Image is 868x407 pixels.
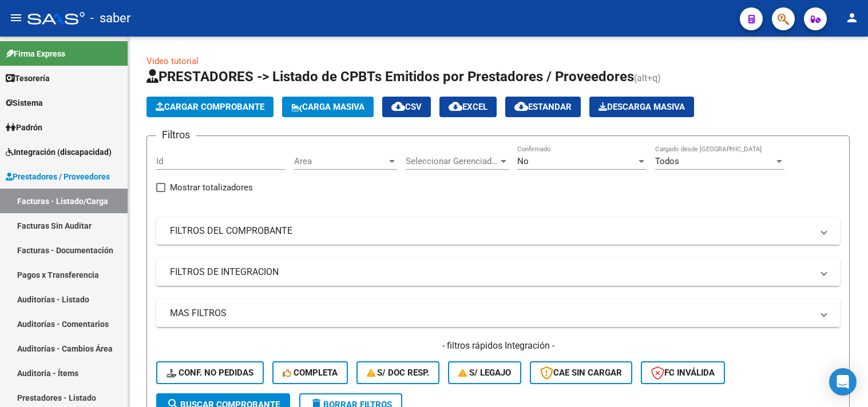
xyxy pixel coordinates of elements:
[514,99,528,113] mat-icon: cloud_download
[6,170,110,183] span: Prestadores / Proveedores
[146,56,199,66] a: Video tutorial
[291,102,364,112] span: Carga Masiva
[514,102,572,112] span: Estandar
[272,361,348,384] button: Completa
[9,11,23,25] mat-icon: menu
[156,361,264,384] button: Conf. no pedidas
[458,368,511,378] span: S/ legajo
[599,102,685,112] span: Descarga Masiva
[170,307,812,320] mat-panel-title: MAS FILTROS
[156,102,264,112] span: Cargar Comprobante
[282,97,374,117] button: Carga Masiva
[439,97,497,117] button: EXCEL
[146,97,274,117] button: Cargar Comprobante
[283,368,338,378] span: Completa
[170,225,812,237] mat-panel-title: FILTROS DEL COMPROBANTE
[845,11,859,25] mat-icon: person
[167,368,253,378] span: Conf. no pedidas
[6,97,43,109] span: Sistema
[294,156,387,166] span: Area
[634,73,661,83] span: (alt+q)
[156,217,840,245] mat-expansion-panel-header: FILTROS DEL COMPROBANTE
[146,69,634,85] span: PRESTADORES -> Listado de CPBTs Emitidos por Prestadores / Proveedores
[589,97,694,117] app-download-masive: Descarga masiva de comprobantes (adjuntos)
[406,156,498,166] span: Seleccionar Gerenciador
[651,368,715,378] span: FC Inválida
[356,361,440,384] button: S/ Doc Resp.
[589,97,694,117] button: Descarga Masiva
[505,97,581,117] button: Estandar
[530,361,632,384] button: CAE SIN CARGAR
[367,368,430,378] span: S/ Doc Resp.
[391,99,405,113] mat-icon: cloud_download
[156,127,196,143] h3: Filtros
[6,72,50,85] span: Tesorería
[449,99,462,113] mat-icon: cloud_download
[6,47,65,60] span: Firma Express
[156,300,840,327] mat-expansion-panel-header: MAS FILTROS
[540,368,622,378] span: CAE SIN CARGAR
[641,361,725,384] button: FC Inválida
[90,6,130,31] span: - saber
[449,102,487,112] span: EXCEL
[655,156,679,166] span: Todos
[170,181,253,194] span: Mostrar totalizadores
[382,97,431,117] button: CSV
[829,368,857,396] div: Open Intercom Messenger
[448,361,521,384] button: S/ legajo
[170,266,812,278] mat-panel-title: FILTROS DE INTEGRACION
[156,258,840,286] mat-expansion-panel-header: FILTROS DE INTEGRACION
[391,102,422,112] span: CSV
[156,340,840,352] h4: - filtros rápidos Integración -
[517,156,529,166] span: No
[6,121,42,134] span: Padrón
[6,146,112,158] span: Integración (discapacidad)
